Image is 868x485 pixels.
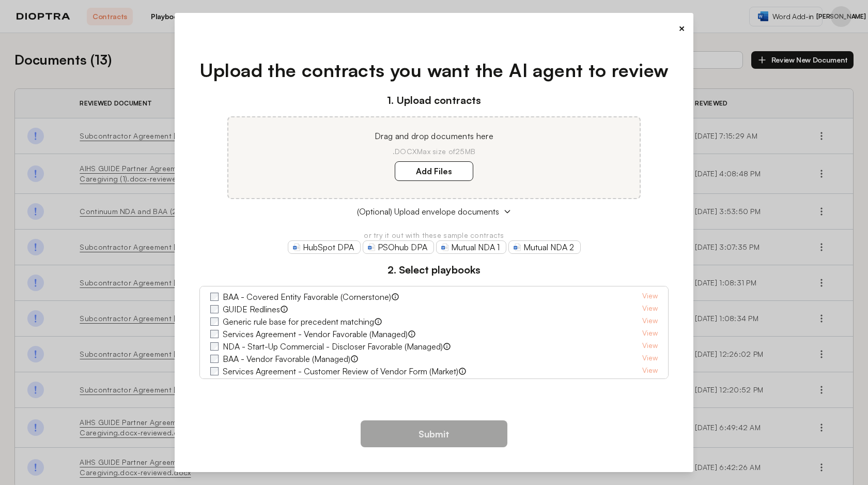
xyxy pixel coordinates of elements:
[223,353,350,365] label: BAA - Vendor Favorable (Managed)
[395,161,473,181] label: Add Files
[199,93,669,108] h3: 1. Upload contracts
[241,146,627,157] p: .DOCX Max size of 25MB
[508,240,581,254] a: Mutual NDA 2
[241,130,627,142] p: Drag and drop documents here
[199,56,669,84] h1: Upload the contracts you want the AI agent to review
[642,291,658,303] a: View
[678,21,685,36] button: ×
[223,340,443,353] label: NDA - Start-Up Commercial - Discloser Favorable (Managed)
[642,328,658,340] a: View
[223,303,280,315] label: GUIDE Redlines
[642,365,658,377] a: View
[363,240,434,254] a: PSOhub DPA
[642,303,658,315] a: View
[223,291,391,303] label: BAA - Covered Entity Favorable (Cornerstone)
[199,262,669,278] h3: 2. Select playbooks
[223,365,458,377] label: Services Agreement - Customer Review of Vendor Form (Market)
[223,315,374,328] label: Generic rule base for precedent matching
[223,328,408,340] label: Services Agreement - Vendor Favorable (Managed)
[642,340,658,353] a: View
[357,205,499,218] span: (Optional) Upload envelope documents
[223,377,392,390] label: NDA - Commercial - Party Agnostic (Managed)
[642,315,658,328] a: View
[642,353,658,365] a: View
[361,420,507,447] button: Submit
[199,205,669,218] button: (Optional) Upload envelope documents
[642,377,658,390] a: View
[288,240,361,254] a: HubSpot DPA
[436,240,506,254] a: Mutual NDA 1
[199,230,669,240] p: or try it out with these sample contracts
